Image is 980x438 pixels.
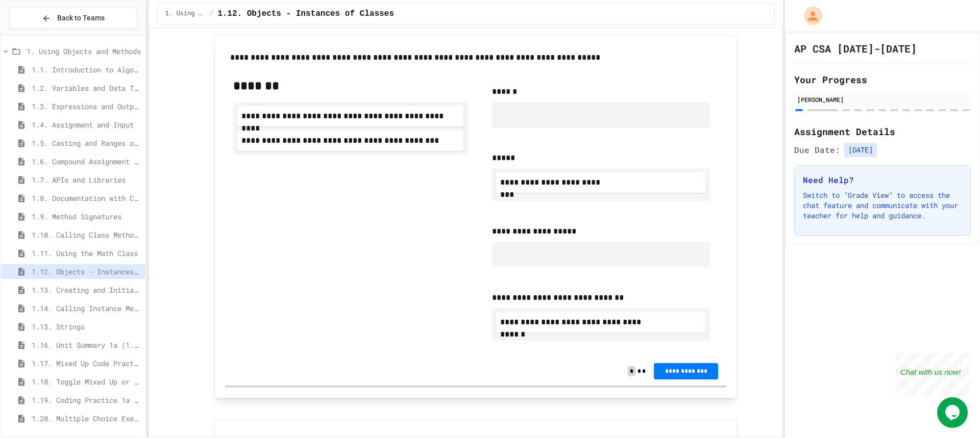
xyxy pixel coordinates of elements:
[32,303,141,314] span: 1.14. Calling Instance Methods
[210,10,213,18] span: /
[32,248,141,259] span: 1.11. Using the Math Class
[32,229,141,240] span: 1.10. Calling Class Methods
[32,211,141,222] span: 1.9. Method Signatures
[32,101,141,112] span: 1.3. Expressions and Output [New]
[27,46,141,57] span: 1. Using Objects and Methods
[57,13,105,23] span: Back to Teams
[794,144,840,156] span: Due Date:
[32,266,141,277] span: 1.12. Objects - Instances of Classes
[9,7,137,29] button: Back to Teams
[32,376,141,387] span: 1.18. Toggle Mixed Up or Write Code Practice 1.1-1.6
[32,83,141,93] span: 1.2. Variables and Data Types
[937,397,970,428] iframe: chat widget
[794,124,971,139] h2: Assignment Details
[32,413,141,424] span: 1.20. Multiple Choice Exercises for Unit 1a (1.1-1.6)
[32,321,141,332] span: 1.15. Strings
[844,143,877,157] span: [DATE]
[32,285,141,295] span: 1.13. Creating and Initializing Objects: Constructors
[32,193,141,203] span: 1.8. Documentation with Comments and Preconditions
[797,95,968,104] div: [PERSON_NAME]
[32,340,141,350] span: 1.16. Unit Summary 1a (1.1-1.6)
[32,174,141,185] span: 1.7. APIs and Libraries
[32,119,141,130] span: 1.4. Assignment and Input
[165,10,206,18] span: 1. Using Objects and Methods
[217,8,394,20] span: 1.12. Objects - Instances of Classes
[794,41,917,56] h1: AP CSA [DATE]-[DATE]
[803,190,962,221] p: Switch to "Grade View" to access the chat feature and communicate with your teacher for help and ...
[895,353,970,396] iframe: chat widget
[803,174,962,186] h3: Need Help?
[794,72,971,87] h2: Your Progress
[32,138,141,148] span: 1.5. Casting and Ranges of Values
[793,4,825,28] div: My Account
[32,156,141,167] span: 1.6. Compound Assignment Operators
[32,358,141,369] span: 1.17. Mixed Up Code Practice 1.1-1.6
[32,395,141,405] span: 1.19. Coding Practice 1a (1.1-1.6)
[32,64,141,75] span: 1.1. Introduction to Algorithms, Programming, and Compilers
